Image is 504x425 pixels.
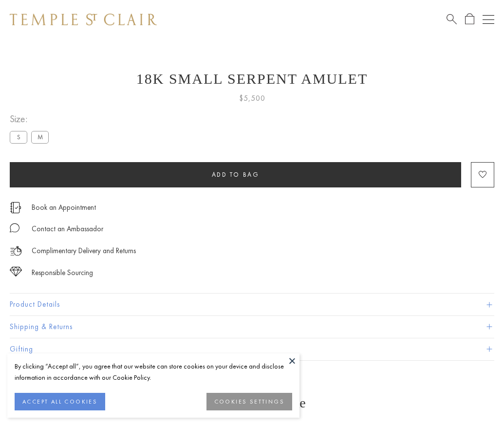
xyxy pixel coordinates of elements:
[32,267,93,279] div: Responsible Sourcing
[15,393,105,410] button: ACCEPT ALL COOKIES
[10,202,21,213] img: icon_appointment.svg
[10,245,22,257] img: icon_delivery.svg
[212,170,260,179] span: Add to bag
[483,14,494,25] button: Open navigation
[239,92,265,105] span: $5,500
[447,13,457,25] a: Search
[10,162,461,187] button: Add to bag
[32,202,96,213] a: Book an Appointment
[31,131,49,143] label: M
[10,267,22,277] img: icon_sourcing.svg
[10,71,494,87] h1: 18K Small Serpent Amulet
[10,14,157,25] img: Temple St. Clair
[10,294,494,315] button: Product Details
[10,111,53,127] span: Size:
[206,393,292,410] button: COOKIES SETTINGS
[10,338,494,360] button: Gifting
[465,13,474,25] a: Open Shopping Bag
[15,361,292,383] div: By clicking “Accept all”, you agree that our website can store cookies on your device and disclos...
[32,223,103,235] div: Contact an Ambassador
[10,316,494,338] button: Shipping & Returns
[32,245,136,257] p: Complimentary Delivery and Returns
[10,223,19,233] img: MessageIcon-01_2.svg
[10,131,27,143] label: S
